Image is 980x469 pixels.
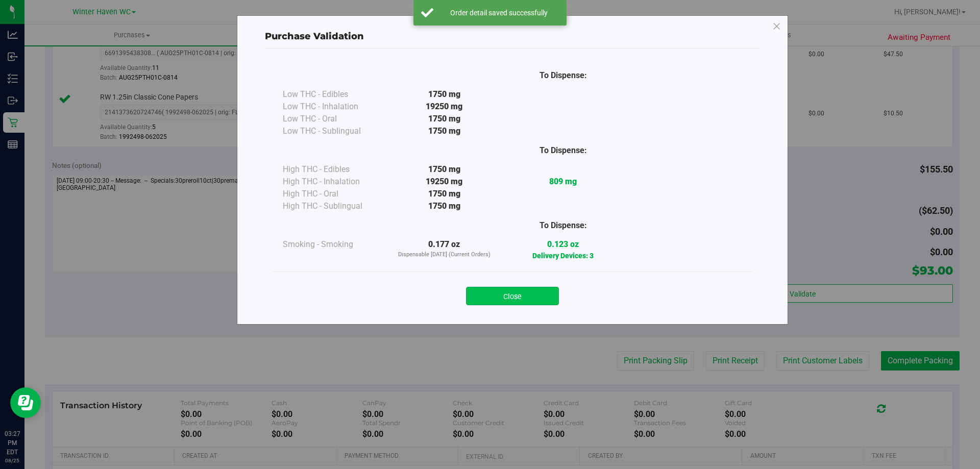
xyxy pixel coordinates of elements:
[385,125,504,137] div: 1750 mg
[283,88,385,101] div: Low THC - Edibles
[283,188,385,200] div: High THC - Oral
[283,238,385,251] div: Smoking - Smoking
[549,177,577,186] strong: 809 mg
[10,387,41,418] iframe: Resource center
[504,144,623,157] div: To Dispense:
[504,219,623,232] div: To Dispense:
[385,163,504,176] div: 1750 mg
[283,101,385,113] div: Low THC - Inhalation
[385,188,504,200] div: 1750 mg
[385,101,504,113] div: 19250 mg
[504,69,623,82] div: To Dispense:
[385,88,504,101] div: 1750 mg
[547,239,579,249] strong: 0.123 oz
[283,163,385,176] div: High THC - Edibles
[385,176,504,188] div: 19250 mg
[385,238,504,259] div: 0.177 oz
[283,113,385,125] div: Low THC - Oral
[466,287,559,305] button: Close
[439,8,559,18] div: Order detail saved successfully
[283,125,385,137] div: Low THC - Sublingual
[385,113,504,125] div: 1750 mg
[385,251,504,259] p: Dispensable [DATE] (Current Orders)
[283,176,385,188] div: High THC - Inhalation
[265,31,364,42] span: Purchase Validation
[385,200,504,212] div: 1750 mg
[283,200,385,212] div: High THC - Sublingual
[504,251,623,261] p: Delivery Devices: 3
